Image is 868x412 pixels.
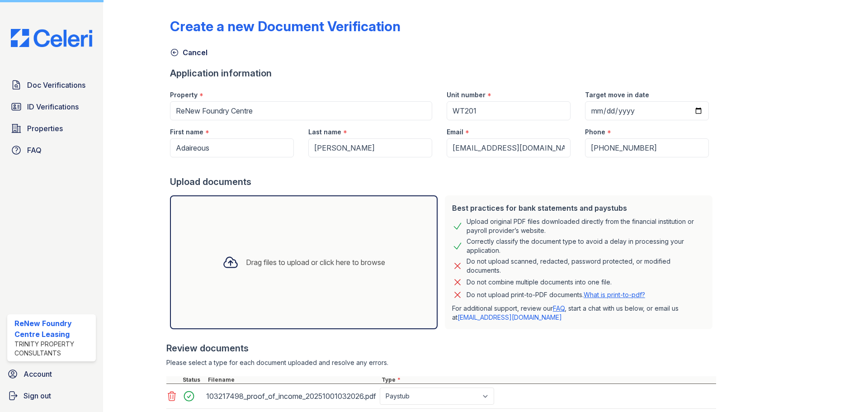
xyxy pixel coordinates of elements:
a: Doc Verifications [7,76,96,94]
div: Please select a type for each document uploaded and resolve any errors. [166,358,716,367]
label: Phone [585,128,605,137]
div: ReNew Foundry Centre Leasing [14,318,92,340]
span: Doc Verifications [27,80,85,90]
div: Type [380,376,716,384]
a: [EMAIL_ADDRESS][DOMAIN_NAME] [458,313,562,321]
a: FAQ [7,141,96,159]
label: Email [447,128,463,137]
a: Account [4,365,99,383]
label: Last name [308,128,341,137]
img: CE_Logo_Blue-a8612792a0a2168367f1c8372b55b34899dd931a85d93a1a3d3e32e68fde9ad4.png [4,29,99,47]
div: Do not combine multiple documents into one file. [467,277,612,288]
div: Upload documents [170,175,716,188]
div: Do not upload scanned, redacted, password protected, or modified documents. [467,257,705,275]
label: Property [170,90,198,99]
div: Create a new Document Verification [170,18,401,34]
div: Review documents [166,342,716,355]
div: Filename [206,376,380,384]
span: Sign out [24,390,51,401]
a: What is print-to-pdf? [584,291,645,298]
div: Correctly classify the document type to avoid a delay in processing your application. [467,237,705,255]
a: FAQ [553,304,565,312]
div: Best practices for bank statements and paystubs [452,203,705,213]
label: Unit number [447,90,486,99]
div: Upload original PDF files downloaded directly from the financial institution or payroll provider’... [467,217,705,235]
div: Drag files to upload or click here to browse [246,257,385,268]
a: Properties [7,119,96,137]
div: Status [181,376,206,384]
label: First name [170,128,203,137]
div: 103217498_proof_of_income_20251001032026.pdf [206,389,376,403]
label: Target move in date [585,90,649,99]
a: Sign out [4,387,99,405]
span: ID Verifications [27,101,79,112]
a: ID Verifications [7,98,96,116]
p: Do not upload print-to-PDF documents. [467,290,645,299]
div: Application information [170,67,716,80]
p: For additional support, review our , start a chat with us below, or email us at [452,304,705,322]
a: Cancel [170,47,208,58]
span: Account [24,369,52,379]
div: Trinity Property Consultants [14,340,92,358]
span: FAQ [27,145,42,156]
span: Properties [27,123,63,134]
